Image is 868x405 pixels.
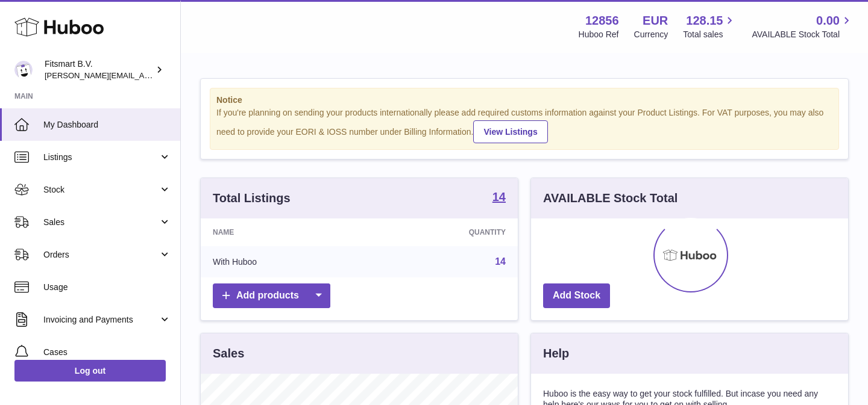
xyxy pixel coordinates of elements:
a: 14 [492,191,506,205]
span: Orders [43,249,159,261]
h3: Help [543,345,569,362]
span: 128.15 [686,13,723,29]
span: Stock [43,184,159,196]
span: Sales [43,217,159,228]
a: 128.15 Total sales [683,13,737,40]
div: If you're planning on sending your products internationally please add required customs informati... [216,107,832,143]
span: Listings [43,152,159,163]
span: 0.00 [816,13,840,29]
span: AVAILABLE Stock Total [752,29,854,40]
div: Fitsmart B.V. [45,58,153,81]
span: My Dashboard [43,119,171,131]
span: Usage [43,282,171,293]
h3: Total Listings [213,190,291,206]
strong: 14 [492,191,506,203]
div: Currency [634,29,668,40]
span: Cases [43,347,171,358]
a: View Listings [473,120,547,143]
h3: AVAILABLE Stock Total [543,190,678,206]
div: Huboo Ref [579,29,619,40]
th: Name [201,218,368,246]
span: Total sales [683,29,737,40]
a: 14 [495,256,506,267]
strong: EUR [643,13,668,29]
img: jonathan@leaderoo.com [14,61,33,79]
a: Add products [213,283,330,308]
a: Log out [14,360,166,382]
strong: 12856 [585,13,619,29]
span: [PERSON_NAME][EMAIL_ADDRESS][DOMAIN_NAME] [45,70,242,80]
span: Invoicing and Payments [43,314,159,326]
th: Quantity [368,218,518,246]
a: 0.00 AVAILABLE Stock Total [752,13,854,40]
h3: Sales [213,345,244,362]
td: With Huboo [201,246,368,277]
a: Add Stock [543,283,610,308]
strong: Notice [216,94,832,106]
